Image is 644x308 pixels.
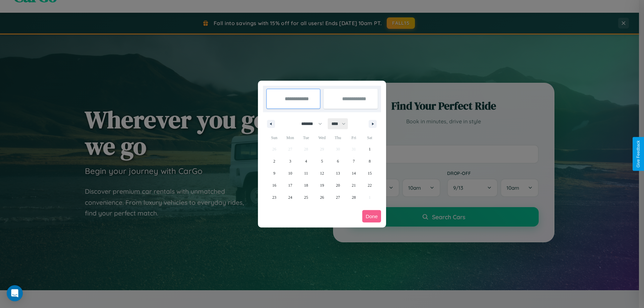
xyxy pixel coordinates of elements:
span: 24 [288,191,292,203]
span: 16 [272,179,276,191]
button: 9 [266,167,282,179]
span: Mon [282,132,298,143]
span: 4 [305,155,307,167]
span: 17 [288,179,292,191]
span: Thu [330,132,346,143]
span: Fri [346,132,362,143]
span: 3 [289,155,291,167]
span: 7 [353,155,355,167]
button: 14 [346,167,362,179]
button: 15 [362,167,378,179]
button: 1 [362,143,378,155]
span: Sun [266,132,282,143]
span: Wed [314,132,330,143]
button: 10 [282,167,298,179]
span: 28 [352,191,356,203]
span: 13 [336,167,340,179]
button: 23 [266,191,282,203]
button: 8 [362,155,378,167]
span: 10 [288,167,292,179]
button: 3 [282,155,298,167]
span: 11 [304,167,308,179]
button: 22 [362,179,378,191]
span: 27 [336,191,340,203]
span: 15 [368,167,372,179]
button: 5 [314,155,330,167]
span: 18 [304,179,308,191]
span: Sat [362,132,378,143]
span: 20 [336,179,340,191]
button: 18 [298,179,314,191]
button: 27 [330,191,346,203]
button: 12 [314,167,330,179]
button: 11 [298,167,314,179]
button: 25 [298,191,314,203]
span: 22 [368,179,372,191]
button: 16 [266,179,282,191]
span: 1 [369,143,371,155]
span: Tue [298,132,314,143]
div: Give Feedback [636,140,641,168]
span: 23 [272,191,276,203]
button: 2 [266,155,282,167]
button: 26 [314,191,330,203]
button: 6 [330,155,346,167]
span: 9 [273,167,275,179]
button: 7 [346,155,362,167]
span: 21 [352,179,356,191]
span: 2 [273,155,275,167]
span: 6 [337,155,339,167]
button: Done [362,210,381,223]
span: 25 [304,191,308,203]
span: 14 [352,167,356,179]
button: 21 [346,179,362,191]
span: 12 [320,167,324,179]
button: 19 [314,179,330,191]
span: 5 [321,155,323,167]
button: 28 [346,191,362,203]
span: 8 [369,155,371,167]
button: 4 [298,155,314,167]
button: 20 [330,179,346,191]
div: Open Intercom Messenger [7,285,23,301]
span: 26 [320,191,324,203]
button: 17 [282,179,298,191]
button: 13 [330,167,346,179]
span: 19 [320,179,324,191]
button: 24 [282,191,298,203]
